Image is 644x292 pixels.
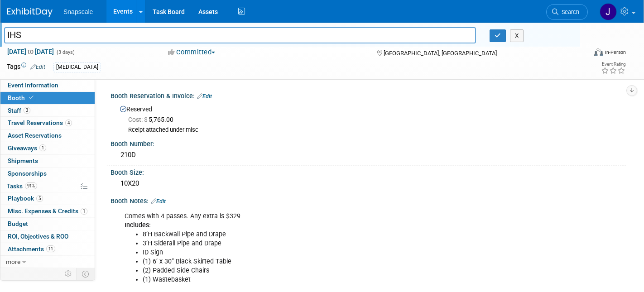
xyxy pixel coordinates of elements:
[601,62,625,67] div: Event Rating
[53,62,101,72] div: [MEDICAL_DATA]
[65,120,72,126] span: 4
[8,233,68,240] span: ROI, Objectives & ROO
[111,166,626,177] div: Booth Size:
[0,117,95,129] a: Travel Reservations4
[143,239,521,248] li: 3’H Siderail Pipe and Drape
[8,170,47,177] span: Sponsorships
[534,47,626,61] div: Event Format
[39,144,46,151] span: 1
[8,119,72,126] span: Travel Reservations
[0,205,95,217] a: Misc. Expenses & Credits1
[8,207,87,215] span: Misc. Expenses & Credits
[56,49,75,55] span: (3 days)
[558,9,579,15] span: Search
[143,275,521,284] li: (1) Wastebasket
[8,81,58,89] span: Event Information
[0,180,95,192] a: Tasks91%
[77,268,95,280] td: Toggle Event Tabs
[81,208,87,215] span: 1
[8,144,46,152] span: Giveaways
[8,94,35,101] span: Booth
[128,116,177,123] span: 5,765.00
[143,257,521,266] li: (1) 6’ x 30” Black Skirted Table
[510,29,524,42] button: X
[117,177,619,191] div: 10X20
[6,258,20,265] span: more
[0,155,95,167] a: Shipments
[25,182,37,189] span: 91%
[61,268,77,280] td: Personalize Event Tab Strip
[7,48,54,56] span: [DATE] [DATE]
[0,218,95,230] a: Budget
[36,195,43,202] span: 5
[118,207,526,289] div: Comes with 4 passes. Any extra is $329
[0,142,95,154] a: Giveaways1
[0,92,95,104] a: Booth
[46,245,55,252] span: 11
[29,95,34,100] i: Booth reservation complete
[7,62,45,72] td: Tags
[0,256,95,268] a: more
[26,48,35,55] span: to
[8,107,30,114] span: Staff
[8,195,43,202] span: Playbook
[111,137,626,148] div: Booth Number:
[8,245,55,253] span: Attachments
[594,48,603,56] img: Format-Inperson.png
[7,8,53,17] img: ExhibitDay
[546,4,588,20] a: Search
[111,194,626,206] div: Booth Notes:
[0,230,95,243] a: ROI, Objectives & ROO
[8,157,38,164] span: Shipments
[151,198,166,205] a: Edit
[143,230,521,239] li: 8’H Backwall Pipe and Drape
[8,132,62,139] span: Asset Reservations
[117,102,619,134] div: Reserved
[0,192,95,205] a: Playbook5
[111,89,626,101] div: Booth Reservation & Invoice:
[0,105,95,117] a: Staff3
[8,220,28,227] span: Budget
[143,248,521,257] li: ID Sign
[0,79,95,91] a: Event Information
[165,48,219,57] button: Committed
[63,8,93,15] span: Snapscale
[143,266,521,275] li: (2) Padded Side Chairs
[128,126,619,134] div: Rceipt attached under misc
[30,64,45,70] a: Edit
[197,93,212,100] a: Edit
[0,129,95,142] a: Asset Reservations
[125,221,151,229] b: Includes:
[24,107,30,114] span: 3
[600,3,617,20] img: Jennifer Benedict
[117,148,619,162] div: 210D
[605,49,626,56] div: In-Person
[0,168,95,180] a: Sponsorships
[7,182,37,190] span: Tasks
[384,50,497,57] span: [GEOGRAPHIC_DATA], [GEOGRAPHIC_DATA]
[128,116,149,123] span: Cost: $
[0,243,95,255] a: Attachments11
